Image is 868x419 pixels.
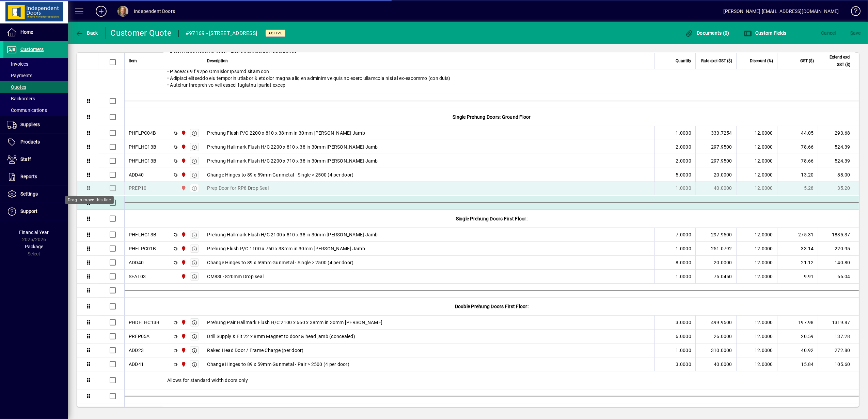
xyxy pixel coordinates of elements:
[20,208,37,214] span: Support
[676,171,692,178] span: 5.0000
[818,343,859,357] td: 272.80
[676,319,692,326] span: 3.0000
[3,116,68,133] a: Suppliers
[676,245,692,252] span: 1.0000
[742,27,788,39] button: Custom Fields
[818,270,859,284] td: 66.04
[179,231,187,238] span: Christchurch
[736,154,777,168] td: 12.0000
[777,168,818,182] td: 13.20
[777,140,818,154] td: 78.66
[3,58,68,70] a: Invoices
[736,357,777,371] td: 12.0000
[676,57,691,65] span: Quantity
[685,30,729,36] span: Documents (0)
[777,256,818,270] td: 21.12
[777,154,818,168] td: 78.66
[676,231,692,238] span: 7.0000
[179,259,187,266] span: Christchurch
[268,31,283,35] span: Active
[207,157,378,164] span: Prehung Hallmark Flush H/C 2200 x 710 x 38 in 30mm [PERSON_NAME] Jamb
[179,157,187,165] span: Christchurch
[20,174,37,179] span: Reports
[129,130,156,136] div: PHFLPC04B
[179,347,187,354] span: Christchurch
[7,84,26,90] span: Quotes
[179,333,187,340] span: Christchurch
[3,134,68,151] a: Products
[112,5,134,17] button: Profile
[700,333,732,340] div: 26.0000
[3,151,68,168] a: Staff
[179,361,187,368] span: Christchurch
[3,70,68,81] a: Payments
[3,104,68,116] a: Communications
[129,347,144,354] div: ADD23
[736,330,777,343] td: 12.0000
[125,371,859,389] div: Allows for standard width doors only
[207,361,350,368] span: Change Hinges to 89 x 59mm Gunmetal - Pair > 2500 (4 per door)
[683,27,731,39] button: Documents (0)
[90,5,112,17] button: Add
[777,357,818,371] td: 15.84
[777,316,818,330] td: 197.98
[676,144,692,150] span: 2.0000
[25,244,43,249] span: Package
[129,144,156,150] div: PHFLHC13B
[179,273,187,280] span: Christchurch
[129,171,144,178] div: ADD40
[818,140,859,154] td: 524.39
[700,157,732,164] div: 297.9500
[736,316,777,330] td: 12.0000
[65,196,114,204] div: Drag to move this line
[20,191,38,197] span: Settings
[736,242,777,256] td: 12.0000
[207,319,383,326] span: Prehung Pair Hallmark Flush H/C 2100 x 660 x 38mm in 30mm [PERSON_NAME]
[129,361,144,368] div: ADD41
[129,157,156,164] div: PHFLHC13B
[7,107,47,113] span: Communications
[129,245,156,252] div: PHFLPC01B
[818,168,859,182] td: 88.00
[850,28,861,38] span: ave
[129,57,137,65] span: Item
[700,144,732,150] div: 297.9500
[777,242,818,256] td: 33.14
[179,319,187,326] span: Christchurch
[736,270,777,284] td: 12.0000
[207,333,356,340] span: Drill Supply & Fit 22 x 8mm Magnet to door & head jamb (concealed)
[736,256,777,270] td: 12.0000
[20,47,44,52] span: Customers
[846,1,859,23] a: Knowledge Base
[3,203,68,220] a: Support
[129,333,150,340] div: PREP05A
[20,29,33,35] span: Home
[179,143,187,151] span: Christchurch
[676,333,692,340] span: 6.0000
[800,57,814,65] span: GST ($)
[700,130,732,136] div: 333.7254
[818,357,859,371] td: 105.60
[74,27,100,39] button: Back
[207,144,378,150] span: Prehung Hallmark Flush H/C 2200 x 810 x 38 in 30mm [PERSON_NAME] Jamb
[850,30,853,36] span: S
[818,330,859,343] td: 137.28
[736,140,777,154] td: 12.0000
[179,245,187,252] span: Christchurch
[186,28,257,39] div: #97169 - [STREET_ADDRESS]
[700,319,732,326] div: 499.9500
[736,228,777,242] td: 12.0000
[19,230,49,235] span: Financial Year
[207,130,365,136] span: Prehung Flush P/C 2200 x 810 x 38mm in 30mm [PERSON_NAME] Jamb
[700,171,732,178] div: 20.0000
[20,139,40,145] span: Products
[818,228,859,242] td: 1835.37
[129,259,144,266] div: ADD40
[750,57,773,65] span: Discount (%)
[676,361,692,368] span: 3.0000
[736,126,777,140] td: 12.0000
[736,343,777,357] td: 12.0000
[125,298,859,315] div: Double Prehung Doors First Floor:
[125,210,859,228] div: Single Prehung Doors First Floor:
[3,24,68,41] a: Home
